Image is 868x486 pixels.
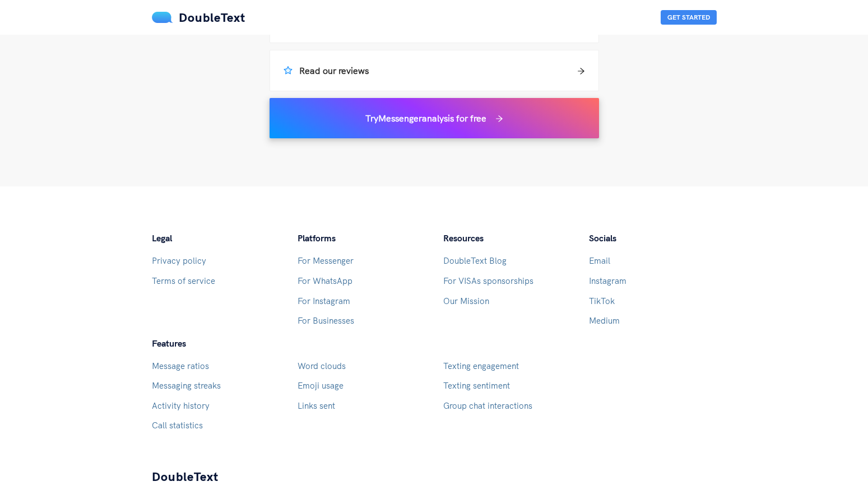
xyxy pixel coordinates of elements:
[298,255,354,266] a: For Messenger
[152,361,209,371] a: Message ratios
[270,98,599,138] a: TryMessengeranalysis for free
[152,10,245,25] a: DoubleText
[152,468,219,485] a: DoubleText
[589,275,626,286] a: Instagram
[152,275,215,286] a: Terms of service
[298,296,350,306] a: For Instagram
[443,361,519,371] a: Texting engagement
[284,64,369,77] h5: Read our reviews
[443,255,507,266] a: DoubleText Blog
[152,400,210,411] a: Activity history
[284,66,293,75] span: star
[179,10,245,25] span: DoubleText
[589,232,616,244] span: Socials
[365,111,486,125] h5: Try Messenger analysis for free
[298,315,354,326] a: For Businesses
[152,12,173,23] img: mS3x8y1f88AAAAABJRU5ErkJggg==
[298,232,336,244] span: Platforms
[298,380,344,391] a: Emoji usage
[152,380,221,391] a: Messaging streaks
[152,338,186,349] span: Features
[298,361,346,371] a: Word clouds
[152,255,206,266] a: Privacy policy
[298,400,335,411] a: Links sent
[589,296,615,306] a: TikTok
[577,67,585,75] span: arrow-right
[298,275,352,286] a: For WhatsApp
[443,275,533,286] a: For VISAs sponsorships
[443,400,532,411] a: Group chat interactions
[152,232,172,244] span: Legal
[495,115,503,123] span: arrow-right
[589,255,610,266] a: Email
[270,50,599,91] a: Read our reviews
[443,380,510,391] a: Texting sentiment
[152,420,203,431] a: Call statistics
[443,232,484,244] span: Resources
[661,10,717,25] button: Get Started
[589,315,620,326] a: Medium
[443,296,489,306] a: Our Mission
